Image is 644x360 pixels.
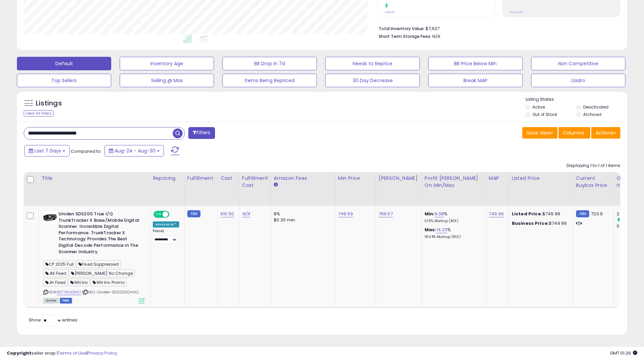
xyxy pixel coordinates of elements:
[583,104,609,110] label: Deactivated
[153,175,182,182] div: Repricing
[42,175,147,182] div: Title
[43,279,68,286] span: JH Fixed
[435,211,444,217] a: 9.08
[17,74,111,87] button: Top Sellers
[24,110,54,117] div: Clear All Filters
[187,175,215,182] div: Fulfillment
[531,74,625,87] button: Lladro
[512,211,568,217] div: $749.99
[338,175,373,182] div: Min Price
[432,33,440,40] span: N/A
[425,175,483,189] div: Profit [PERSON_NAME] on Min/Max
[274,182,278,188] small: Amazon Fees.
[425,227,481,239] div: %
[531,57,625,70] button: Non Competitive
[120,57,214,70] button: Inventory Age
[153,221,179,227] div: Amazon AI *
[71,148,102,154] span: Compared to:
[526,96,627,103] p: Listing States:
[43,211,145,303] div: ASIN:
[425,211,481,223] div: %
[489,211,504,217] a: 749.99
[7,350,31,356] strong: Copyright
[338,211,353,217] a: 749.99
[576,210,589,217] small: FBM
[576,175,611,189] div: Current Buybox Price
[91,279,127,286] span: WH Inv Promo
[120,74,214,87] button: Selling @ Max
[274,175,332,182] div: Amazon Fees
[36,99,62,108] h5: Listings
[58,350,87,356] a: Terms of Use
[43,260,76,268] span: CP 2025 Full
[274,217,330,223] div: $0.30 min
[617,223,644,229] div: 0
[34,147,61,154] span: Last 7 Days
[425,226,436,233] b: Max:
[29,317,77,323] span: Show: entries
[274,211,330,217] div: 8%
[325,57,420,70] button: Needs to Reprice
[379,175,419,182] div: [PERSON_NAME]
[489,175,506,182] div: MAP
[532,104,545,110] label: Active
[325,74,420,87] button: 30 Day Decrease
[591,211,603,217] span: 720.9
[82,289,139,295] span: | SKU: Uniden-SDS200(mfn)
[188,127,215,139] button: Filters
[425,219,481,223] p: 11.15% Markup (ROI)
[187,210,200,217] small: FBM
[153,229,179,244] div: Preset:
[532,112,557,117] label: Out of Stock
[425,235,481,239] p: 18.64% Markup (ROI)
[379,24,615,32] li: $7,937
[58,211,141,257] b: Uniden SDS200 True I/Q TrunkTracker X Base/Mobile Digital Scanner. Incredible Digital Performance...
[436,226,448,233] a: 14.23
[379,211,393,217] a: 799.67
[422,172,486,206] th: The percentage added to the cost of goods (COGS) that forms the calculator for Min & Max prices.
[617,211,644,217] div: 2
[43,269,68,277] span: JM Fixed
[76,260,121,268] span: Fixed Suppressed
[522,127,557,139] button: Save View
[88,350,117,356] a: Privacy Policy
[68,279,90,286] span: WH Inv
[17,57,111,70] button: Default
[115,147,156,154] span: Aug-24 - Aug-30
[512,175,570,182] div: Listed Price
[220,175,236,182] div: Cost
[60,298,72,304] span: FBM
[512,220,549,226] b: Business Price:
[583,112,601,117] label: Archived
[610,350,637,356] span: 2025-09-8 01:29 GMT
[242,175,268,189] div: Fulfillment Cost
[43,298,59,304] span: All listings currently available for purchase on Amazon
[428,57,523,70] button: BB Price Below Min
[222,74,317,87] button: Items Being Repriced
[510,10,523,14] small: Prev: N/A
[220,211,234,217] a: 610.50
[567,163,620,169] div: Displaying 1 to 1 of 1 items
[168,212,179,217] span: OFF
[617,175,641,189] div: Ordered Items
[379,33,431,39] b: Short Term Storage Fees:
[428,74,523,87] button: Break MAP
[563,129,584,136] span: Columns
[43,211,57,224] img: 41jMtgYVhVL._SL40_.jpg
[512,220,568,226] div: $749.99
[69,269,135,277] span: [PERSON_NAME] No Change
[57,289,81,295] a: B07NGJGMS1
[24,145,70,157] button: Last 7 Days
[104,145,164,157] button: Aug-24 - Aug-30
[222,57,317,70] button: BB Drop in 7d
[385,10,395,14] small: Prev: 0
[512,211,543,217] b: Listed Price:
[379,26,425,31] b: Total Inventory Value:
[242,211,250,217] a: N/A
[425,211,435,217] b: Min:
[7,350,117,357] div: seller snap | |
[154,212,163,217] span: ON
[558,127,590,139] button: Columns
[591,127,620,139] button: Actions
